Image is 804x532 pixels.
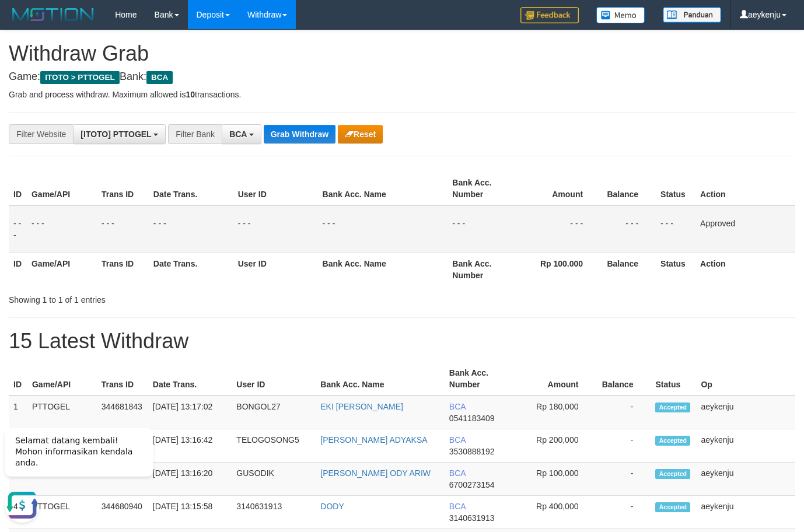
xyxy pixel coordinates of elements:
td: 1 [9,395,27,429]
span: Accepted [655,469,690,479]
img: Feedback.jpg [520,7,579,23]
a: DODY [320,502,344,511]
span: BCA [449,502,466,511]
img: MOTION_logo.png [9,6,97,23]
td: [DATE] 13:15:58 [148,496,232,529]
th: Date Trans. [149,253,233,286]
button: Reset [338,125,383,143]
div: Filter Website [9,124,73,144]
th: Status [656,253,695,286]
th: Balance [596,362,651,395]
th: Action [695,253,795,286]
td: - - - [318,205,448,253]
td: - - - [656,205,695,253]
th: Game/API [27,253,97,286]
td: [DATE] 13:16:20 [148,463,232,496]
th: Bank Acc. Number [448,172,518,205]
td: BONGOL27 [232,395,316,429]
th: User ID [233,172,318,205]
th: Bank Acc. Name [318,172,448,205]
th: Amount [514,362,596,395]
th: Trans ID [97,362,148,395]
th: ID [9,253,27,286]
img: Button%20Memo.svg [596,7,645,23]
th: Bank Acc. Number [445,362,514,395]
td: - - - [149,205,233,253]
td: - [596,496,651,529]
td: [DATE] 13:17:02 [148,395,232,429]
th: Date Trans. [148,362,232,395]
td: aeykenju [696,429,795,463]
td: - - - [27,205,97,253]
td: Rp 180,000 [514,395,596,429]
span: Copy 6700273154 to clipboard [449,480,495,489]
div: Filter Bank [168,124,222,144]
td: TELOGOSONG5 [232,429,316,463]
th: Balance [600,172,656,205]
span: BCA [146,71,173,84]
td: - - - [97,205,149,253]
td: aeykenju [696,395,795,429]
th: Action [695,172,795,205]
td: PTTOGEL [27,395,97,429]
span: Accepted [655,436,690,446]
th: Balance [600,253,656,286]
p: Grab and process withdraw. Maximum allowed is transactions. [9,89,795,100]
h1: 15 Latest Withdraw [9,330,795,353]
span: BCA [449,468,466,478]
img: panduan.png [663,7,721,23]
span: Selamat datang kembali! Mohon informasikan kendala anda. [15,18,132,50]
span: Accepted [655,402,690,412]
span: Copy 0541183409 to clipboard [449,414,495,423]
td: Rp 200,000 [514,429,596,463]
th: ID [9,362,27,395]
td: - [596,395,651,429]
button: [ITOTO] PTTOGEL [73,124,166,144]
span: [ITOTO] PTTOGEL [81,129,151,139]
td: - - - [448,205,518,253]
button: Grab Withdraw [264,125,335,143]
th: Game/API [27,172,97,205]
span: Accepted [655,502,690,512]
a: [PERSON_NAME] ODY ARIW [320,468,431,478]
td: - - - [518,205,600,253]
th: Bank Acc. Name [316,362,445,395]
td: Rp 100,000 [514,463,596,496]
span: BCA [449,435,466,444]
span: BCA [229,129,247,139]
button: Open LiveChat chat widget [5,70,40,105]
td: - - - [9,205,27,253]
a: EKI [PERSON_NAME] [320,402,403,411]
th: Op [696,362,795,395]
strong: 10 [186,90,195,99]
span: ITOTO > PTTOGEL [40,71,120,84]
th: Date Trans. [149,172,233,205]
td: Approved [695,205,795,253]
span: BCA [449,402,466,411]
td: - - - [600,205,656,253]
th: Game/API [27,362,97,395]
td: Rp 400,000 [514,496,596,529]
th: Rp 100.000 [518,253,600,286]
span: Copy 3530888192 to clipboard [449,447,495,456]
td: 344681843 [97,395,148,429]
th: Trans ID [97,253,149,286]
span: Copy 3140631913 to clipboard [449,513,495,523]
th: User ID [232,362,316,395]
a: [PERSON_NAME] ADYAKSA [320,435,427,444]
th: Bank Acc. Name [318,253,448,286]
td: - - - [233,205,318,253]
th: ID [9,172,27,205]
th: Trans ID [97,172,149,205]
th: Amount [518,172,600,205]
th: Status [656,172,695,205]
button: BCA [222,124,261,144]
td: aeykenju [696,463,795,496]
td: - [596,463,651,496]
div: Showing 1 to 1 of 1 entries [9,289,326,306]
td: GUSODIK [232,463,316,496]
td: 3140631913 [232,496,316,529]
h4: Game: Bank: [9,71,795,83]
th: User ID [233,253,318,286]
th: Bank Acc. Number [448,253,518,286]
